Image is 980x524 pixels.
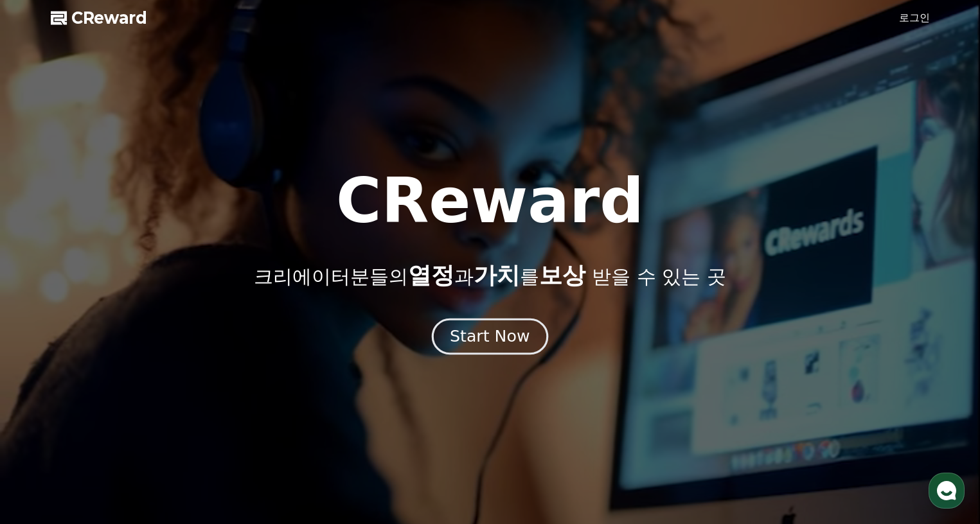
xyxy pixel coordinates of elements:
[254,263,726,288] p: 크리에이터분들의 과 를 받을 수 있는 곳
[199,426,214,437] span: 설정
[450,326,530,347] div: Start Now
[899,10,930,26] a: 로그인
[118,427,133,437] span: 대화
[71,8,147,28] span: CReward
[539,262,585,288] span: 보상
[4,407,85,439] a: 홈
[85,407,166,439] a: 대화
[434,332,546,344] a: Start Now
[51,8,147,28] a: CReward
[40,426,48,437] span: 홈
[474,262,520,288] span: 가치
[432,319,548,355] button: Start Now
[408,262,454,288] span: 열정
[336,170,644,232] h1: CReward
[166,407,247,439] a: 설정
